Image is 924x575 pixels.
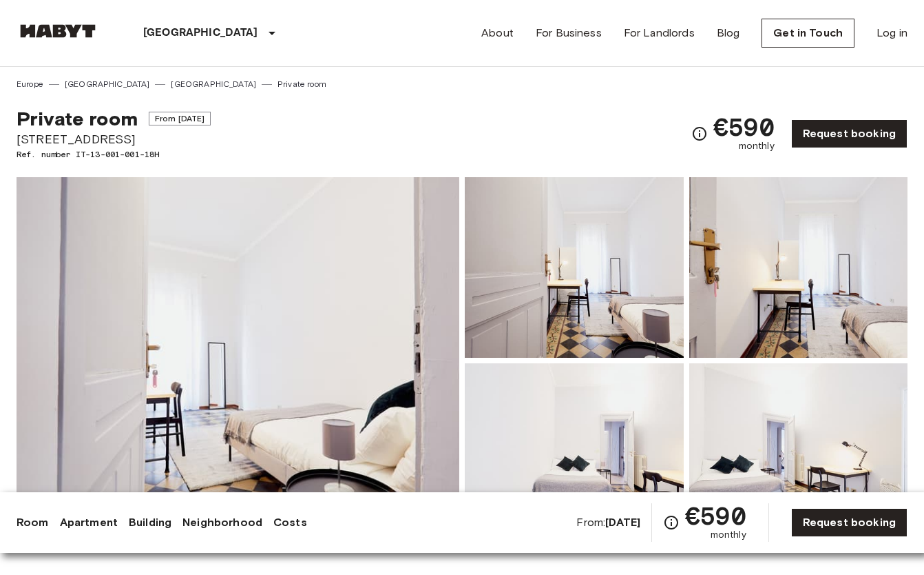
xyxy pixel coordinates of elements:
[149,112,211,125] span: From [DATE]
[876,25,907,41] a: Log in
[536,25,602,41] a: For Business
[663,514,680,531] svg: Check cost overview for full price breakdown. Please note that discounts apply to new joiners onl...
[17,148,211,161] span: Ref. number IT-13-001-001-18H
[711,528,746,542] span: monthly
[171,78,256,90] a: [GEOGRAPHIC_DATA]
[65,78,150,90] a: [GEOGRAPHIC_DATA]
[17,177,459,544] img: Marketing picture of unit IT-13-001-001-18H
[576,515,640,530] span: From:
[182,514,262,531] a: Neighborhood
[762,19,854,48] a: Get in Touch
[273,514,307,531] a: Costs
[60,514,118,531] a: Apartment
[791,508,907,537] a: Request booking
[691,125,708,142] svg: Check cost overview for full price breakdown. Please note that discounts apply to new joiners onl...
[17,130,211,148] span: [STREET_ADDRESS]
[685,503,746,528] span: €590
[465,177,684,358] img: Picture of unit IT-13-001-001-18H
[17,107,138,130] span: Private room
[689,177,908,358] img: Picture of unit IT-13-001-001-18H
[791,119,907,148] a: Request booking
[17,24,99,38] img: Habyt
[465,363,684,544] img: Picture of unit IT-13-001-001-18H
[17,514,49,531] a: Room
[624,25,695,41] a: For Landlords
[605,516,640,529] b: [DATE]
[713,114,775,139] span: €590
[143,25,258,41] p: [GEOGRAPHIC_DATA]
[129,514,171,531] a: Building
[481,25,514,41] a: About
[689,363,908,544] img: Picture of unit IT-13-001-001-18H
[717,25,740,41] a: Blog
[277,78,326,90] a: Private room
[17,78,43,90] a: Europe
[739,139,775,153] span: monthly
